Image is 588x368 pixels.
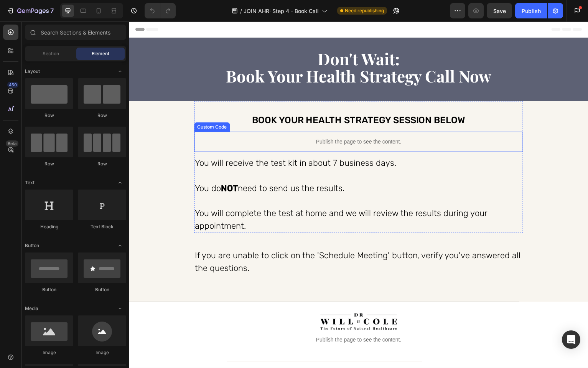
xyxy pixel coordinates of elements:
div: Button [25,286,73,293]
div: Image [78,349,126,356]
span: Need republishing [345,7,384,14]
button: Publish [515,3,547,18]
span: Element [92,50,109,57]
span: JOIN AHR: Step 4 - Book Call [244,7,319,15]
div: Row [25,112,73,119]
div: Publish [522,7,541,15]
span: Save [493,8,506,14]
span: Layout [25,68,40,75]
div: Undo/Redo [145,3,176,18]
button: Save [487,3,512,18]
input: Search Sections & Elements [25,25,126,40]
div: Open Intercom Messenger [562,330,580,349]
span: Text [25,179,35,186]
p: 7 [50,6,54,15]
span: Media [25,305,38,312]
div: Row [78,160,126,167]
span: Toggle open [114,65,126,78]
span: Toggle open [114,302,126,315]
div: Row [78,112,126,119]
span: Section [43,50,59,57]
span: Button [25,242,39,249]
button: 7 [3,3,57,18]
span: / [240,7,242,15]
span: Toggle open [114,239,126,252]
div: Beta [6,140,18,147]
div: Text Block [78,223,126,230]
p: Publish the page to see the content. [6,315,455,323]
div: Row [25,160,73,167]
div: Heading [25,223,73,230]
div: Image [25,349,73,356]
iframe: Design area [129,21,588,368]
span: Toggle open [114,177,126,189]
div: Button [78,286,126,293]
div: 450 [7,82,18,88]
img: gempages_555411340303270778-b7f82781-fd7d-43af-a127-404b4c2738d0.png [192,292,268,309]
